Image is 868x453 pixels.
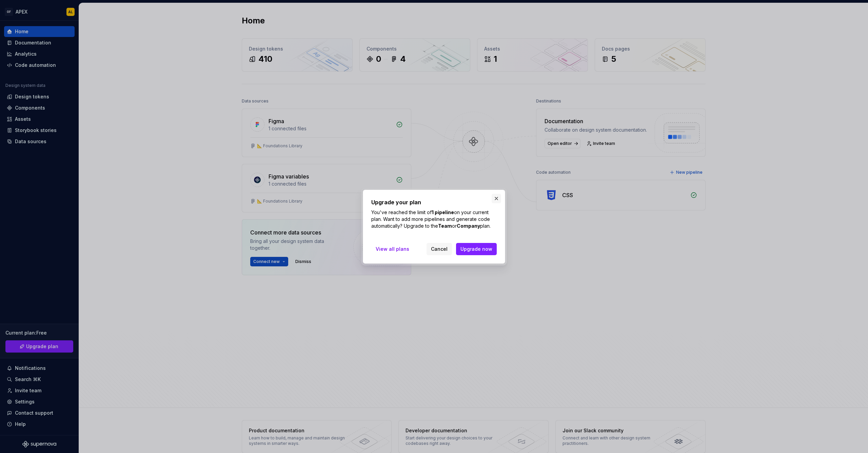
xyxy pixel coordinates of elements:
[456,243,497,255] button: Upgrade now
[432,209,454,215] b: 1 pipeline
[371,209,497,229] p: You've reached the limit of on your current plan. Want to add more pipelines and generate code au...
[427,243,452,255] button: Cancel
[371,198,497,206] h2: Upgrade your plan
[460,246,492,252] span: Upgrade now
[371,243,414,255] a: View all plans
[376,246,409,252] span: View all plans
[457,223,480,229] b: Company
[438,223,452,229] b: Team
[431,246,448,252] span: Cancel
